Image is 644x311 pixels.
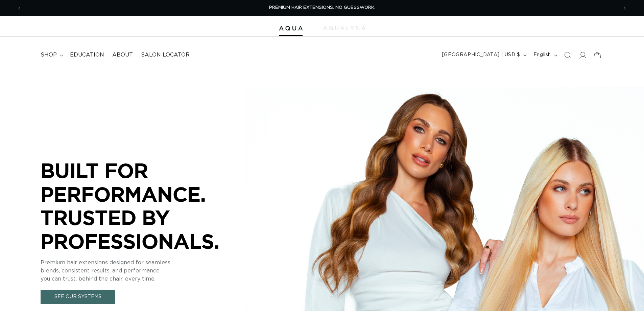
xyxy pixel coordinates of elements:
[560,48,575,63] summary: Search
[269,5,375,10] span: PREMIUM HAIR EXTENSIONS. NO GUESSWORK.
[41,259,243,283] p: Premium hair extensions designed for seamless blends, consistent results, and performance you can...
[529,49,560,62] button: English
[533,51,551,59] span: English
[66,47,108,63] a: Education
[137,47,194,63] a: Salon Locator
[279,26,303,31] img: Aqua Hair Extensions
[41,290,115,304] a: See Our Systems
[141,51,190,59] span: Salon Locator
[112,51,133,59] span: About
[617,2,632,15] button: Next announcement
[323,26,365,30] img: aqualyna.com
[108,47,137,63] a: About
[37,47,66,63] summary: shop
[70,51,104,59] span: Education
[442,51,520,59] span: [GEOGRAPHIC_DATA] | USD $
[438,49,529,62] button: [GEOGRAPHIC_DATA] | USD $
[41,51,57,59] span: shop
[41,159,243,253] p: BUILT FOR PERFORMANCE. TRUSTED BY PROFESSIONALS.
[12,2,27,15] button: Previous announcement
